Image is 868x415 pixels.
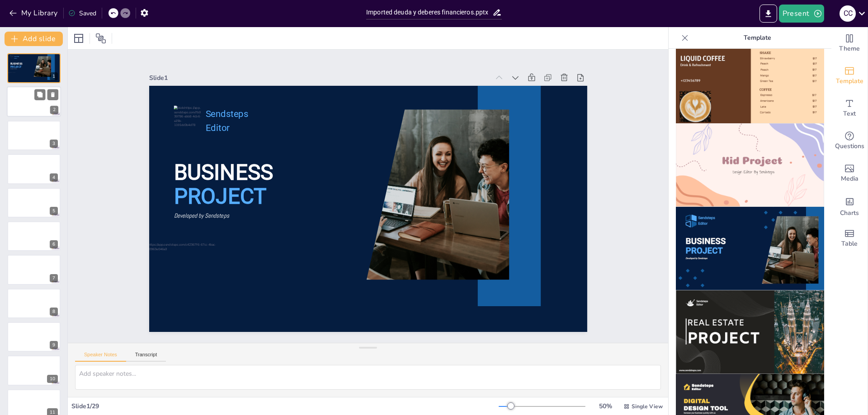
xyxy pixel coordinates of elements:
span: Developed by Sendsteps [268,25,297,79]
span: PROJECT [10,65,22,68]
div: 5 [7,188,61,218]
span: BUSINESS [10,62,23,65]
div: 8 [7,289,61,318]
div: Add ready made slides [831,60,868,92]
div: 9 [50,341,58,349]
div: Slide 1 / 29 [71,402,499,410]
div: 7 [7,255,61,284]
span: Charts [840,208,859,218]
span: Table [841,239,858,249]
button: Delete Slide [47,89,58,100]
div: 3 [50,140,58,148]
div: Add text boxes [831,92,868,125]
p: Template [692,27,822,49]
div: Change the overall theme [831,27,868,60]
div: C C [840,5,856,22]
img: thumb-11.png [676,290,824,374]
span: Editor [14,58,17,59]
div: 2 [7,87,61,117]
button: C C [840,5,856,23]
span: PROJECT [277,14,338,109]
div: 1 [50,72,58,80]
img: thumb-8.png [676,40,824,124]
div: 10 [7,355,61,385]
span: BUSINESS [299,4,363,105]
span: Template [836,76,863,86]
button: Present [779,5,824,23]
button: Add slide [5,32,63,46]
div: 5 [50,207,58,215]
div: 6 [50,240,58,248]
div: 8 [50,308,58,316]
div: Add images, graphics, shapes or video [831,157,868,190]
button: Transcript [126,352,166,362]
button: Export to PowerPoint [759,5,777,23]
img: thumb-9.png [676,123,824,207]
div: Get real-time input from your audience [831,125,868,157]
div: 50 % [594,402,616,410]
div: 4 [7,154,61,184]
input: Insert title [366,6,492,19]
button: My Library [7,6,61,20]
button: Duplicate Slide [34,89,45,100]
div: 7 [50,274,58,282]
span: Developed by Sendsteps [10,69,17,70]
div: 2 [50,106,58,114]
img: thumb-10.png [676,207,824,290]
span: Text [843,109,856,119]
span: Position [95,33,106,44]
div: Add charts and graphs [831,190,868,222]
span: Media [841,174,859,184]
div: 6 [7,221,61,251]
span: Theme [839,44,860,54]
div: 1 [7,53,61,83]
div: 3 [7,121,61,150]
div: Saved [68,9,96,18]
span: Questions [835,141,864,151]
span: Sendsteps [14,56,19,57]
div: 10 [47,375,58,383]
div: 4 [50,173,58,182]
div: Layout [71,31,86,46]
span: Single View [632,403,663,410]
button: Speaker Notes [75,352,126,362]
div: Add a table [831,222,868,255]
div: 9 [7,322,61,352]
